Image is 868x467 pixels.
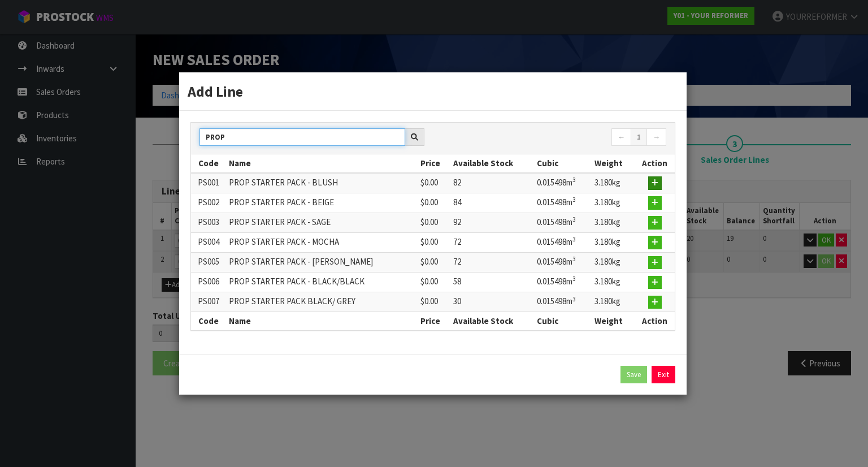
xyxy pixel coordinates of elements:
[572,255,576,263] sup: 3
[534,213,591,232] td: 0.015498m
[226,292,418,312] td: PROP STARTER PACK BLACK/ GREY
[226,213,418,232] td: PROP STARTER PACK - SAGE
[534,232,591,252] td: 0.015498m
[418,252,450,272] td: $0.00
[450,273,535,292] td: 58
[450,173,535,193] td: 82
[191,273,226,292] td: PS006
[450,232,535,252] td: 72
[418,173,450,193] td: $0.00
[572,176,576,184] sup: 3
[191,312,226,330] th: Code
[191,232,226,252] td: PS004
[226,252,418,272] td: PROP STARTER PACK - [PERSON_NAME]
[611,128,631,146] a: ←
[191,252,226,272] td: PS005
[418,232,450,252] td: $0.00
[592,232,635,252] td: 3.180kg
[534,173,591,193] td: 0.015498m
[418,312,450,330] th: Price
[592,252,635,272] td: 3.180kg
[534,252,591,272] td: 0.015498m
[631,128,647,146] a: 1
[534,292,591,312] td: 0.015498m
[450,292,535,312] td: 30
[191,193,226,213] td: PS002
[191,213,226,232] td: PS003
[592,173,635,193] td: 3.180kg
[450,213,535,232] td: 92
[418,273,450,292] td: $0.00
[592,312,635,330] th: Weight
[592,193,635,213] td: 3.180kg
[572,295,576,303] sup: 3
[199,128,405,146] input: Search products
[226,273,418,292] td: PROP STARTER PACK - BLACK/BLACK
[646,128,666,146] a: →
[534,154,591,172] th: Cubic
[450,312,535,330] th: Available Stock
[226,173,418,193] td: PROP STARTER PACK - BLUSH
[418,292,450,312] td: $0.00
[592,213,635,232] td: 3.180kg
[592,273,635,292] td: 3.180kg
[592,292,635,312] td: 3.180kg
[441,128,666,148] nav: Page navigation
[534,312,591,330] th: Cubic
[188,81,678,102] h3: Add Line
[226,232,418,252] td: PROP STARTER PACK - MOCHA
[226,312,418,330] th: Name
[534,273,591,292] td: 0.015498m
[635,312,675,330] th: Action
[191,173,226,193] td: PS001
[226,193,418,213] td: PROP STARTER PACK - BEIGE
[620,366,647,384] button: Save
[572,235,576,243] sup: 3
[191,154,226,172] th: Code
[450,252,535,272] td: 72
[572,196,576,204] sup: 3
[226,154,418,172] th: Name
[652,366,675,384] a: Exit
[418,154,450,172] th: Price
[418,193,450,213] td: $0.00
[572,275,576,283] sup: 3
[592,154,635,172] th: Weight
[450,154,535,172] th: Available Stock
[418,213,450,232] td: $0.00
[534,193,591,213] td: 0.015498m
[450,193,535,213] td: 84
[635,154,675,172] th: Action
[191,292,226,312] td: PS007
[572,215,576,223] sup: 3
